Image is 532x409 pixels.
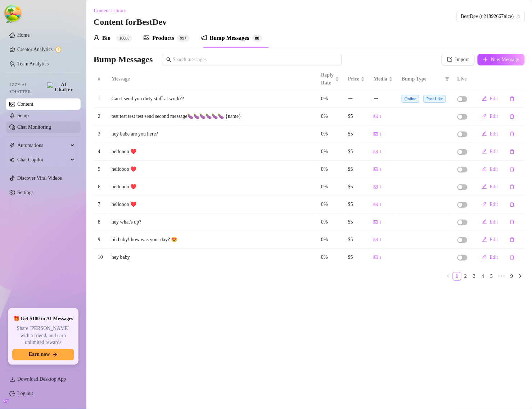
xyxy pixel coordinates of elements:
[53,352,58,357] span: arrow-right
[201,35,207,41] span: notification
[483,57,488,62] span: plus
[17,44,75,55] a: Creator Analytics exclamation-circle
[444,272,453,281] button: left
[17,101,33,107] a: Content
[490,114,498,119] span: Edit
[518,274,523,278] span: right
[257,36,260,41] span: 8
[17,113,29,118] a: Setup
[94,249,107,266] td: 10
[444,74,451,84] span: filter
[508,272,516,280] a: 9
[476,216,504,228] button: Edit
[516,272,525,281] button: right
[504,252,520,263] button: delete
[470,272,479,281] li: 3
[379,201,382,208] span: 1
[510,220,515,225] span: delete
[94,8,126,14] span: Content Library
[504,216,520,228] button: delete
[107,196,317,213] td: helloooo ♥️
[152,34,174,42] div: Products
[17,61,49,66] a: Team Analytics
[374,202,378,207] span: picture
[321,202,328,207] span: 0%
[17,175,62,181] a: Discover Viral Videos
[177,35,190,42] sup: 146
[476,111,504,122] button: Edit
[321,237,328,242] span: 0%
[374,96,379,101] span: minus
[508,272,516,281] li: 9
[17,124,51,130] a: Chat Monitoring
[107,213,317,231] td: hey what's up?
[379,219,382,226] span: 1
[482,184,487,189] span: edit
[94,125,107,143] td: 3
[107,68,317,90] th: Message
[516,272,525,281] li: Next Page
[94,213,107,231] td: 8
[476,234,504,245] button: Edit
[476,199,504,210] button: Edit
[490,202,498,207] span: Edit
[6,6,20,20] button: Open Tanstack query devtools
[424,95,446,103] span: Post Like
[94,196,107,213] td: 7
[94,17,167,28] h3: Content for BestDev
[94,68,107,90] th: #
[504,128,520,140] button: delete
[379,131,382,138] span: 1
[116,35,132,42] sup: 100%
[321,96,328,101] span: 0%
[446,274,451,278] span: left
[379,184,382,190] span: 1
[482,131,487,136] span: edit
[374,150,378,154] span: picture
[374,75,387,83] span: Media
[445,77,450,81] span: filter
[317,68,344,90] th: Reply Rate
[344,125,369,143] td: $5
[94,90,107,108] td: 1
[504,146,520,157] button: delete
[482,202,487,207] span: edit
[490,219,498,225] span: Edit
[379,254,382,261] span: 1
[490,149,498,155] span: Edit
[94,178,107,196] td: 6
[321,184,328,189] span: 0%
[94,35,99,41] span: user
[462,272,470,280] a: 2
[442,54,475,65] button: Import
[17,190,33,195] a: Settings
[379,113,382,120] span: 1
[252,35,262,42] sup: 88
[510,96,515,101] span: delete
[94,108,107,125] td: 2
[490,254,498,260] span: Edit
[510,237,515,242] span: delete
[479,272,487,280] a: 4
[17,377,66,382] span: Download Desktop App
[321,219,328,225] span: 0%
[94,5,132,17] button: Content Library
[4,399,9,404] span: build
[344,161,369,178] td: $5
[496,272,508,281] span: •••
[321,114,328,119] span: 0%
[479,272,487,281] li: 4
[374,185,378,189] span: picture
[344,196,369,213] td: $5
[374,238,378,242] span: picture
[369,68,397,90] th: Media
[510,114,515,119] span: delete
[107,143,317,161] td: helloooo ♥️
[490,237,498,243] span: Edit
[107,125,317,143] td: hey babe are you here?
[496,272,508,281] li: Next 5 Pages
[482,149,487,154] span: edit
[321,131,328,137] span: 0%
[13,315,73,322] span: 🎁 Get $100 in AI Messages
[488,272,496,280] a: 5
